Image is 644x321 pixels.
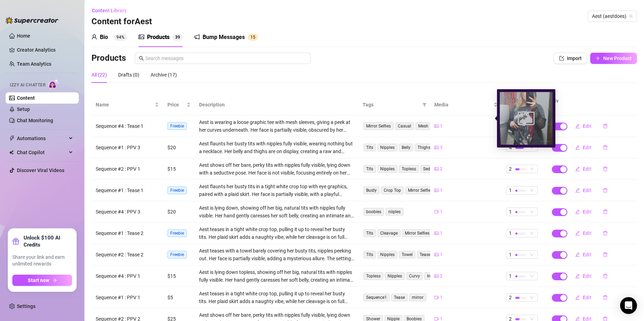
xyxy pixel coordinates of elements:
span: Edit [583,188,592,193]
span: Freebie [167,251,187,258]
span: picture [434,274,439,278]
span: Mirror Selfie [405,186,433,194]
span: thunderbolt [9,136,15,141]
span: Edit [583,123,592,129]
span: 1 [440,294,442,301]
span: user [91,34,97,40]
span: Topless [399,165,419,173]
div: Products [147,33,170,41]
span: delete [603,252,608,257]
td: $15 [163,266,195,287]
span: 1 [440,187,442,194]
button: Edit [569,185,597,196]
div: Bio [100,33,108,41]
button: delete [597,142,613,153]
span: 2 [509,294,512,301]
span: delete [603,274,608,279]
span: 1 [440,209,442,215]
span: 9 [178,35,180,40]
span: delete [603,295,608,300]
span: 3 [175,35,178,40]
span: filter [421,99,428,110]
span: Edit [583,295,592,300]
span: delete [603,209,608,214]
span: picture [434,124,439,128]
span: edit [575,295,580,300]
span: Seductive [420,165,444,173]
span: delete [603,231,608,236]
td: $20 [163,137,195,158]
a: Creator Analytics [17,44,73,55]
button: delete [597,228,613,239]
span: Mirror Selfies [402,229,432,237]
button: Start nowarrow-right [12,275,72,286]
span: 1 [509,186,512,194]
sup: 15 [248,34,258,41]
div: Aest teases in a tight white crop top, pulling it up to reveal her busty tits. Her plaid skirt ad... [199,225,354,241]
span: edit [575,252,580,257]
span: picture [139,34,144,40]
span: edit [575,231,580,236]
td: $20 [163,201,195,223]
span: 1 [250,35,253,40]
span: Aest (aestdoes) [592,11,633,21]
span: Topless [363,272,383,280]
input: Search messages [145,54,306,62]
span: Price [167,101,185,109]
button: Edit [569,292,597,303]
button: delete [597,163,613,175]
span: Tits [363,165,376,173]
span: Chat Copilot [17,147,67,158]
a: Setup [17,106,30,112]
span: edit [575,124,580,129]
span: Tags [363,101,420,109]
h3: Products [91,53,126,64]
span: Start now [28,277,49,283]
span: 1 [509,229,512,237]
td: Sequence #2 : PPV 1 [91,158,163,180]
button: delete [597,206,613,217]
span: Import [567,55,582,61]
span: picture [434,145,439,150]
span: Belly [399,144,413,151]
span: video-camera [434,295,439,300]
td: Sequence #1 : Tease 1 [91,180,163,201]
div: Aest shows off her bare, perky tits with nipples fully visible, lying down with a seductive pose.... [199,161,354,177]
span: Name [96,101,153,109]
a: Settings [17,303,36,309]
span: Share your link and earn unlimited rewards [12,254,72,268]
th: Description [195,94,358,116]
span: Izzy AI Chatter [10,82,45,89]
span: Mesh [415,122,431,130]
span: Nipples [385,272,405,280]
div: Aest flaunts her busty tits with nipples fully visible, wearing nothing but a necklace. Her belly... [199,140,354,155]
span: Mirror Selfies [363,122,394,130]
span: notification [194,34,200,40]
img: Chat Copilot [9,150,14,155]
a: Home [17,33,30,39]
span: 1 [440,251,442,258]
div: Aest teases with a towel barely covering her busty tits, nipples peeking out. Her face is partial... [199,247,354,262]
span: gift [12,238,19,245]
span: Edit [583,209,592,215]
span: search [139,56,144,61]
sup: 94% [114,34,127,41]
span: Crop Top [381,186,404,194]
td: Sequence #1 : PPV 3 [91,137,163,158]
a: Team Analytics [17,61,51,67]
span: delete [603,145,608,150]
span: edit [575,188,580,193]
span: New Product [603,55,632,61]
button: Import [554,53,587,64]
td: $5 [163,287,195,308]
span: 1 [509,208,512,216]
span: picture [434,188,439,192]
button: Edit [569,120,597,132]
span: picture [434,253,439,257]
span: video-camera [434,317,439,321]
h3: Content for Aest [91,16,152,27]
td: Sequence #2 : Tease 2 [91,244,163,266]
button: Edit [569,206,597,217]
a: Discover Viral Videos [17,168,64,173]
span: Intimate [424,272,446,280]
